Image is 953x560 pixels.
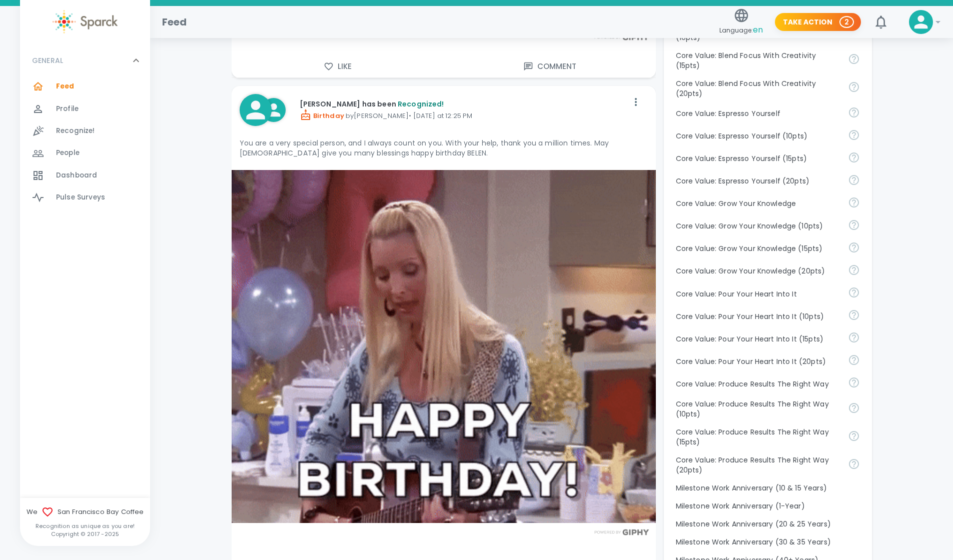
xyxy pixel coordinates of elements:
[848,458,860,470] svg: Find success working together and doing the right thing
[20,75,150,97] a: Feed
[20,98,150,120] a: Profile
[848,402,860,414] svg: Find success working together and doing the right thing
[848,430,860,442] svg: Find success working together and doing the right thing
[775,13,861,31] button: Take Action 2
[848,376,860,388] svg: Find success working together and doing the right thing
[20,164,150,186] a: Dashboard
[676,455,840,475] p: Core Value: Produce Results The Right Way (20pts)
[20,10,150,33] a: Sparck logo
[20,45,150,75] div: GENERAL
[848,219,860,231] svg: Follow your curiosity and learn together
[56,104,79,114] span: Profile
[20,522,150,530] p: Recognition as unique as you are!
[592,529,652,535] img: Powered by GIPHY
[848,174,860,186] svg: Share your voice and your ideas
[53,10,118,33] img: Sparck logo
[240,138,648,158] p: You are a very special person, and I always count on you. With your help, thank you a million tim...
[20,530,150,538] p: Copyright © 2017 - 2025
[676,399,840,419] p: Core Value: Produce Results The Right Way (10pts)
[32,55,63,65] p: GENERAL
[676,356,840,366] p: Core Value: Pour Your Heart Into It (20pts)
[753,24,763,35] span: en
[20,75,150,212] div: GENERAL
[676,427,840,447] p: Core Value: Produce Results The Right Way (15pts)
[676,519,860,529] p: Milestone Work Anniversary (20 & 25 Years)
[676,221,840,231] p: Core Value: Grow Your Knowledge (10pts)
[162,14,187,30] h1: Feed
[398,99,444,109] span: Recognized!
[20,120,150,142] a: Recognize!
[848,241,860,253] svg: Follow your curiosity and learn together
[56,126,95,136] span: Recognize!
[848,309,860,321] svg: Come to work to make a difference in your own way
[300,109,628,121] p: by [PERSON_NAME] • [DATE] at 12:25 PM
[844,17,849,27] p: 2
[676,131,840,141] p: Core Value: Espresso Yourself (10pts)
[20,142,150,164] a: People
[676,153,840,163] p: Core Value: Espresso Yourself (15pts)
[676,50,840,70] p: Core Value: Blend Focus With Creativity (15pts)
[676,379,840,389] p: Core Value: Produce Results The Right Way
[676,334,840,344] p: Core Value: Pour Your Heart Into It (15pts)
[676,501,860,511] p: Milestone Work Anniversary (1-Year)
[719,23,763,37] span: Language:
[848,53,860,65] svg: Achieve goals today and innovate for tomorrow
[848,264,860,276] svg: Follow your curiosity and learn together
[676,266,840,276] p: Core Value: Grow Your Knowledge (20pts)
[444,56,656,77] button: Comment
[676,289,840,299] p: Core Value: Pour Your Heart Into It
[676,78,840,98] p: Core Value: Blend Focus With Creativity (20pts)
[676,483,860,493] p: Milestone Work Anniversary (10 & 15 Years)
[848,81,860,93] svg: Achieve goals today and innovate for tomorrow
[56,170,97,180] span: Dashboard
[300,99,628,109] p: [PERSON_NAME] has been
[676,243,840,253] p: Core Value: Grow Your Knowledge (15pts)
[56,81,75,91] span: Feed
[300,111,344,120] span: Birthday
[56,192,105,202] span: Pulse Surveys
[715,4,767,40] button: Language:en
[20,186,150,208] a: Pulse Surveys
[848,196,860,208] svg: Follow your curiosity and learn together
[848,151,860,163] svg: Share your voice and your ideas
[676,176,840,186] p: Core Value: Espresso Yourself (20pts)
[848,286,860,298] svg: Come to work to make a difference in your own way
[56,148,80,158] span: People
[848,354,860,366] svg: Come to work to make a difference in your own way
[676,108,840,118] p: Core Value: Espresso Yourself
[848,129,860,141] svg: Share your voice and your ideas
[848,106,860,118] svg: Share your voice and your ideas
[676,311,840,321] p: Core Value: Pour Your Heart Into It (10pts)
[848,331,860,343] svg: Come to work to make a difference in your own way
[676,198,840,208] p: Core Value: Grow Your Knowledge
[232,56,444,77] button: Like
[676,537,860,547] p: Milestone Work Anniversary (30 & 35 Years)
[20,506,150,518] span: We San Francisco Bay Coffee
